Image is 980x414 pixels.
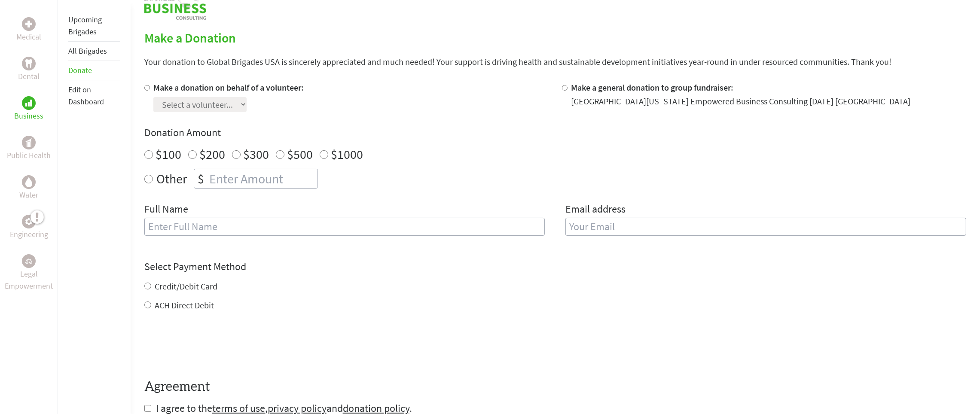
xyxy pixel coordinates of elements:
div: Water [22,175,36,189]
a: WaterWater [19,175,38,201]
label: $100 [156,146,181,162]
p: Water [19,189,38,201]
p: Public Health [7,149,51,161]
a: Public HealthPublic Health [7,136,51,161]
li: Donate [68,61,120,80]
div: [GEOGRAPHIC_DATA][US_STATE] Empowered Business Consulting [DATE] [GEOGRAPHIC_DATA] [571,95,910,107]
img: Water [25,177,32,187]
img: Engineering [25,218,32,225]
li: Upcoming Brigades [68,10,120,42]
label: Make a donation on behalf of a volunteer: [153,82,304,93]
h4: Donation Amount [144,126,966,140]
label: Credit/Debit Card [155,281,217,292]
p: Dental [18,70,40,82]
img: Legal Empowerment [25,259,32,264]
h4: Select Payment Method [144,260,966,274]
label: ACH Direct Debit [155,300,214,310]
img: Public Health [25,138,32,147]
h2: Make a Donation [144,30,966,46]
label: $1000 [331,146,363,162]
input: Your Email [565,218,966,236]
label: $200 [199,146,225,162]
a: DentalDental [18,57,40,82]
a: Donate [68,65,92,75]
div: Dental [22,57,36,70]
img: Medical [25,21,32,27]
label: $500 [287,146,313,162]
input: Enter Full Name [144,218,545,236]
div: Engineering [22,215,36,228]
a: Upcoming Brigades [68,15,102,37]
div: Business [22,96,36,110]
a: Legal EmpowermentLegal Empowerment [2,254,56,292]
div: Legal Empowerment [22,254,36,268]
img: Business [25,100,32,107]
a: MedicalMedical [16,17,41,43]
a: All Brigades [68,46,107,56]
label: Full Name [144,202,188,218]
label: Other [156,169,187,189]
a: BusinessBusiness [14,96,43,122]
a: Edit on Dashboard [68,85,104,107]
label: Email address [565,202,626,218]
label: $300 [243,146,269,162]
a: EngineeringEngineering [10,215,48,240]
input: Enter Amount [208,169,318,188]
p: Legal Empowerment [2,268,56,292]
h4: Agreement [144,379,966,395]
div: $ [194,169,208,188]
li: All Brigades [68,42,120,61]
p: Your donation to Global Brigades USA is sincerely appreciated and much needed! Your support is dr... [144,56,966,68]
p: Business [14,110,43,122]
p: Engineering [10,228,48,240]
li: Edit on Dashboard [68,80,120,111]
p: Medical [16,31,41,43]
label: Make a general donation to group fundraiser: [571,82,733,93]
div: Public Health [22,136,36,149]
div: Medical [22,17,36,31]
iframe: reCAPTCHA [144,329,275,362]
img: Dental [25,59,32,67]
